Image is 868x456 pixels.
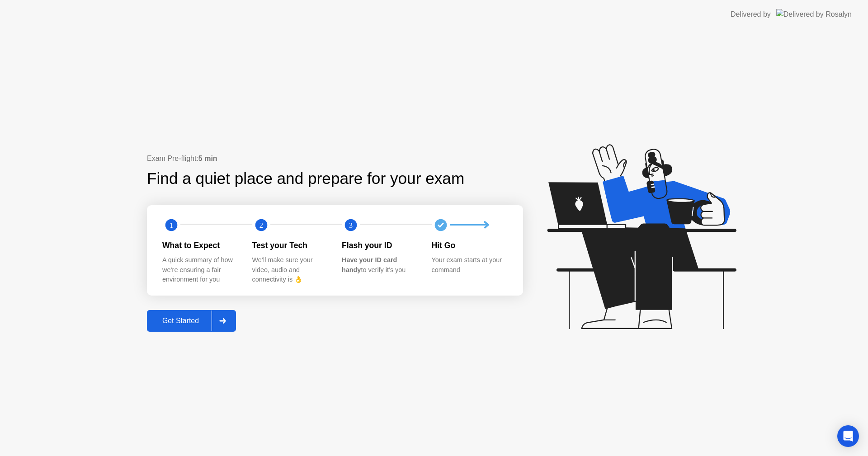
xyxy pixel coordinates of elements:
img: Delivered by Rosalyn [776,9,852,19]
div: What to Expect [162,240,238,251]
div: Test your Tech [252,240,328,251]
div: Delivered by [731,9,771,20]
div: to verify it’s you [342,255,417,275]
text: 1 [170,221,173,229]
button: Get Started [147,310,236,332]
div: Hit Go [432,240,507,251]
div: Your exam starts at your command [432,255,507,275]
div: Flash your ID [342,240,417,251]
div: Find a quiet place and prepare for your exam [147,167,466,191]
div: A quick summary of how we’re ensuring a fair environment for you [162,255,238,285]
text: 3 [349,221,353,229]
div: Get Started [150,317,212,325]
b: Have your ID card handy [342,256,397,273]
div: Open Intercom Messenger [837,425,859,447]
b: 5 min [198,155,217,162]
div: We’ll make sure your video, audio and connectivity is 👌 [252,255,328,285]
text: 2 [259,221,263,229]
div: Exam Pre-flight: [147,153,523,164]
